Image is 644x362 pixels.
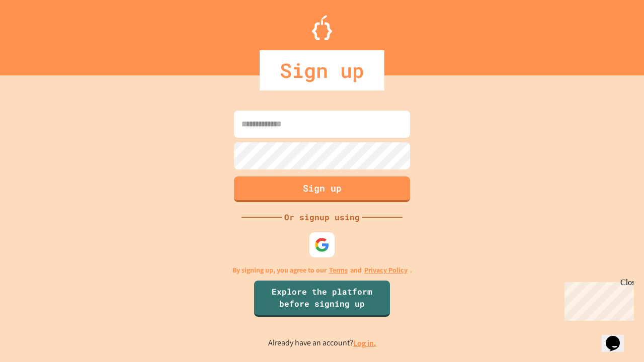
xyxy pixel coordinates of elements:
[260,50,384,90] div: Sign up
[353,338,376,348] a: Log in.
[268,337,376,349] p: Already have an account?
[314,237,330,252] img: google-icon.svg
[329,265,348,276] a: Terms
[254,281,390,317] a: Explore the platform before signing up
[4,4,69,64] div: Chat with us now!Close
[364,265,408,276] a: Privacy Policy
[234,176,410,202] button: Sign up
[312,15,332,40] img: Logo.svg
[560,278,634,321] iframe: chat widget
[602,322,634,352] iframe: chat widget
[232,265,412,276] p: By signing up, you agree to our and .
[282,211,362,223] div: Or signup using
